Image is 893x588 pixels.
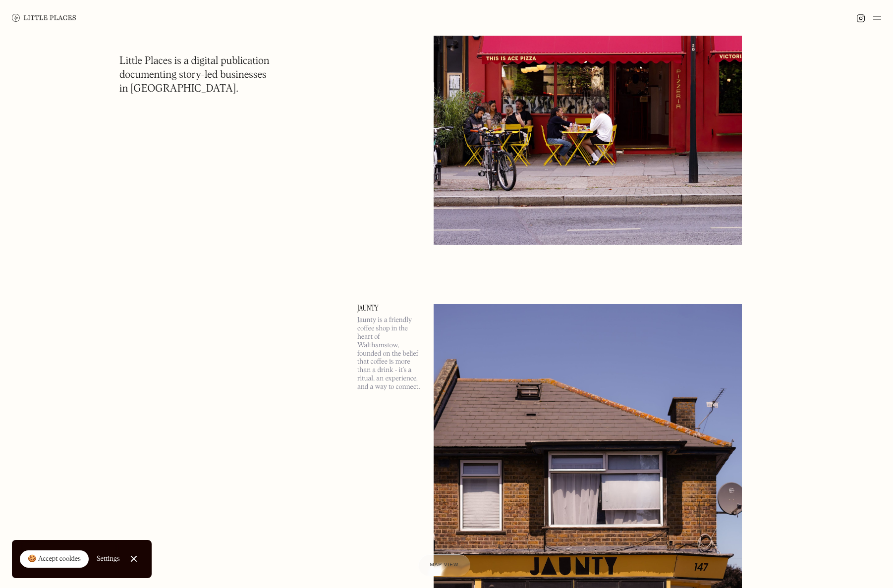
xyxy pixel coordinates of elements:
a: Map view [418,554,471,576]
div: Close Cookie Popup [133,559,134,559]
p: Jaunty is a friendly coffee shop in the heart of Walthamstow, founded on the belief that coffee i... [357,316,422,391]
div: Settings [97,555,120,562]
a: Close Cookie Popup [124,549,144,569]
a: Jaunty [357,304,422,312]
span: Map view [430,562,459,568]
div: 🍪 Accept cookies [28,554,81,564]
h1: Little Places is a digital publication documenting story-led businesses in [GEOGRAPHIC_DATA]. [119,54,270,96]
a: 🍪 Accept cookies [20,550,89,568]
a: Settings [97,548,120,570]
